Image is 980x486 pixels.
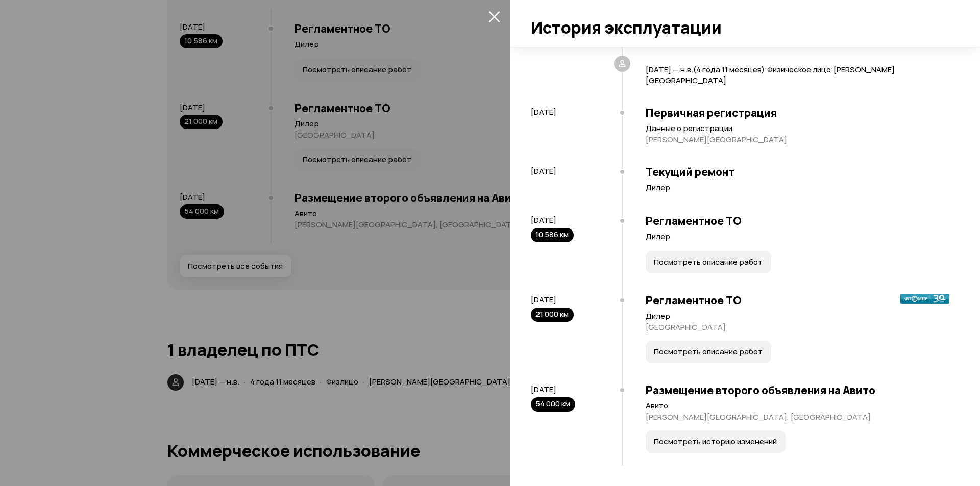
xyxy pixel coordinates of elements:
span: [DATE] [531,215,556,225]
p: Данные о регистрации [646,123,949,134]
div: 21 000 км [531,308,574,322]
h3: Размещение второго объявления на Авито [646,383,949,397]
span: [DATE] [531,294,556,305]
p: [GEOGRAPHIC_DATA] [646,322,949,332]
p: Дилер [646,183,949,193]
h3: Первичная регистрация [646,106,949,119]
span: [DATE] — н.в. ( 4 года 11 месяцев ) [646,64,765,75]
span: Посмотреть описание работ [654,257,763,267]
span: Посмотреть историю изменений [654,437,777,447]
h3: Регламентное ТО [646,294,949,307]
h3: Регламентное ТО [646,214,949,227]
p: Дилер [646,232,949,242]
p: Авито [646,401,949,411]
button: Посмотреть описание работ [646,341,771,363]
div: 10 586 км [531,228,574,242]
button: Посмотреть историю изменений [646,430,786,453]
button: Посмотреть описание работ [646,251,771,273]
span: Посмотреть описание работ [654,347,763,357]
p: Дилер [646,311,949,321]
img: logo [900,294,949,304]
div: 54 000 км [531,397,575,412]
span: [PERSON_NAME][GEOGRAPHIC_DATA] [646,64,895,86]
button: закрыть [486,8,502,24]
span: Физическое лицо [767,64,831,75]
span: [DATE] [531,166,556,176]
p: [PERSON_NAME][GEOGRAPHIC_DATA] [646,135,949,145]
span: · [831,59,834,76]
span: · [765,59,767,76]
span: [DATE] [531,384,556,395]
p: [PERSON_NAME][GEOGRAPHIC_DATA], [GEOGRAPHIC_DATA] [646,412,949,422]
h3: Текущий ремонт [646,165,949,178]
span: [DATE] [531,107,556,117]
